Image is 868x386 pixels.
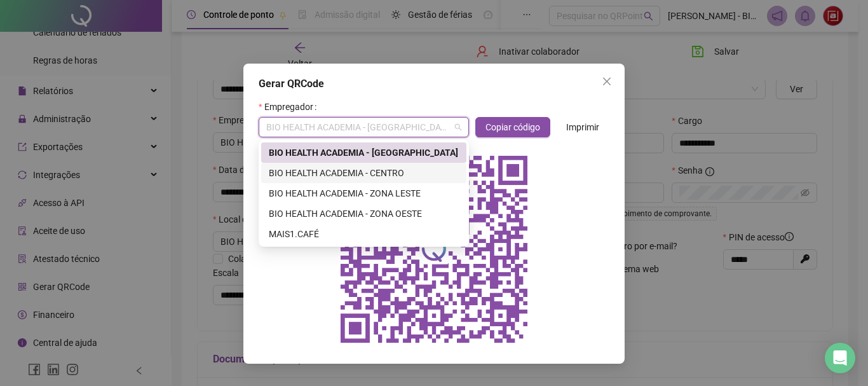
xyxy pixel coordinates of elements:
div: BIO HEALTH ACADEMIA - CENTRO [269,166,459,180]
div: MAIS1.CAFÉ [269,227,459,241]
div: BIO HEALTH ACADEMIA - ZONA LESTE [269,186,459,200]
img: qrcode do empregador [332,148,536,351]
div: Gerar QRCode [259,76,609,92]
label: Empregador [259,97,322,117]
div: BIO HEALTH ACADEMIA - ARGENTINA [261,142,466,163]
span: Imprimir [566,120,599,134]
span: BIO HEALTH ACADEMIA - ARGENTINA [266,118,461,137]
div: BIO HEALTH ACADEMIA - ZONA LESTE [261,183,466,203]
span: close [602,76,612,86]
div: Open Intercom Messenger [825,343,855,373]
div: BIO HEALTH ACADEMIA - ZONA OESTE [269,207,459,221]
button: Close [597,71,617,92]
div: BIO HEALTH ACADEMIA - ZONA OESTE [261,203,466,224]
div: MAIS1.CAFÉ [261,224,466,244]
span: Copiar código [485,120,540,134]
div: BIO HEALTH ACADEMIA - CENTRO [261,163,466,183]
button: Copiar código [475,117,550,137]
button: Imprimir [556,117,609,137]
div: BIO HEALTH ACADEMIA - [GEOGRAPHIC_DATA] [269,146,459,160]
